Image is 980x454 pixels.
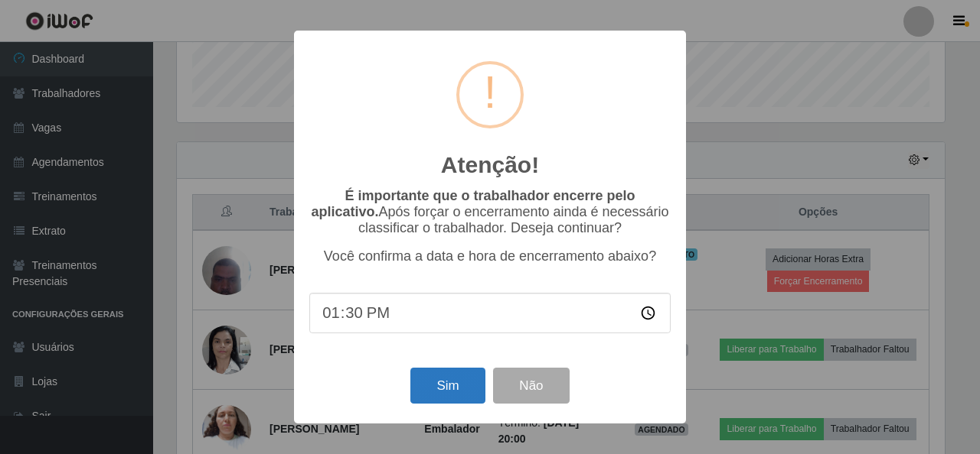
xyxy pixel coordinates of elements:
button: Não [493,368,569,404]
b: É importante que o trabalhador encerre pelo aplicativo. [311,188,635,219]
p: Após forçar o encerramento ainda é necessário classificar o trabalhador. Deseja continuar? [309,188,671,236]
p: Você confirma a data e hora de encerramento abaixo? [309,248,671,264]
button: Sim [410,368,485,404]
h2: Atenção! [441,151,539,179]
